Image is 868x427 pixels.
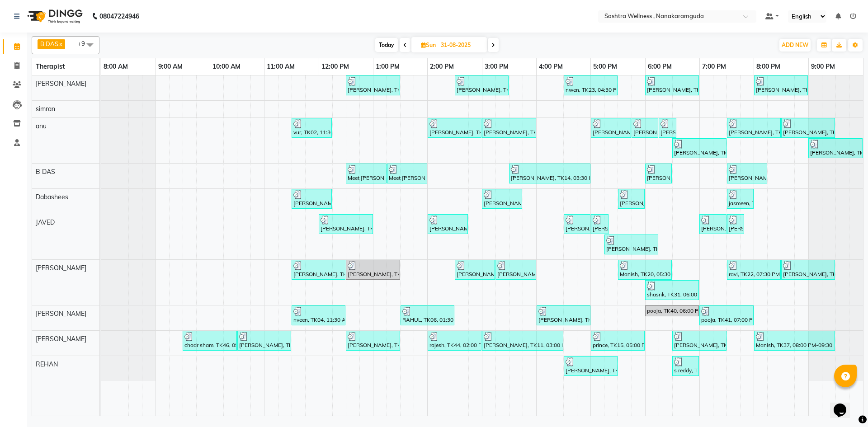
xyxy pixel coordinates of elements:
[782,119,834,136] div: [PERSON_NAME], TK48, 08:30 PM-09:30 PM, THREADING -EYERBROWS
[482,60,511,73] a: 3:00 PM
[101,60,130,73] a: 8:00 AM
[619,190,644,207] div: [PERSON_NAME], TK30, 05:30 PM-06:00 PM, GEL SET - TOUCH UP
[619,261,671,278] div: Manish, TK20, 05:30 PM-06:30 PM, NEAR BUY VOUCHERS - Swedish Classic Full Body Massage 60 mins+sh...
[238,332,290,349] div: [PERSON_NAME], TK01, 10:30 AM-11:30 AM, NEAR BUY VOUCHERS - Baliness Classic Full body massage 60...
[419,42,438,48] span: Sun
[605,236,657,253] div: [PERSON_NAME], TK19, 05:15 PM-06:15 PM, HAIR SPA - BASIC MEN
[36,335,86,343] span: [PERSON_NAME]
[347,77,399,94] div: [PERSON_NAME], TK08, 12:30 PM-01:30 PM, CLASSIC MASSAGES -Head Massage ( 60 mins )
[592,216,608,233] div: [PERSON_NAME], TK19, 05:00 PM-05:20 PM, HAIR CUT FOR MEN -[PERSON_NAME] Trim
[755,332,834,349] div: Manish, TK37, 08:00 PM-09:30 PM, NEAR BUY VOUCHERS - Aroma/Swedish Classic Full Body Massage (90 ...
[347,332,399,349] div: [PERSON_NAME], TK05, 12:30 PM-01:30 PM, NEAR BUY VOUCHERS - Aroma Classic Full Body Massage(60 mi...
[156,60,185,73] a: 9:00 AM
[782,42,808,48] span: ADD NEW
[320,216,372,233] div: [PERSON_NAME], TK16, 12:00 PM-01:00 PM, NEAR BUY VOUCHERS - men Hair cut+hair wash+styling
[36,105,55,113] span: simran
[264,60,297,73] a: 11:00 AM
[36,62,65,70] span: Therapist
[510,165,590,182] div: [PERSON_NAME], TK14, 03:30 PM-05:00 PM, GEL SET - GEL NEW SET+GEL POLISH
[23,4,85,29] img: logo
[782,261,834,278] div: [PERSON_NAME], TK36, 08:30 PM-09:30 PM, NEAR BUY VOUCHERS - Baliness Classic Full body massage 60...
[660,119,675,136] div: [PERSON_NAME], TK24, 06:15 PM-06:35 PM, STRIPLESS WAXING -Under Arms
[401,307,453,324] div: RAHUL, TK06, 01:30 PM-02:30 PM, NEAR BUY VOUCHERS - Aroma Classic Full Body Massage(60 mins+showe...
[779,39,811,52] button: ADD NEW
[591,60,619,73] a: 5:00 PM
[728,119,780,136] div: [PERSON_NAME], TK27, 07:30 PM-08:30 PM, THREADING -EYERBROWS
[438,38,483,52] input: 2025-08-31
[40,40,58,47] span: B DAS
[429,216,467,233] div: [PERSON_NAME], TK17, 02:00 PM-02:45 PM, HAIR STYLING FOR WOMEN -Blow dry medium with wash
[592,332,644,349] div: prince, TK15, 05:00 PM-06:00 PM, CLASSIC MASSAGES -Aromatherapy ( 60 mins )
[700,60,728,73] a: 7:00 PM
[483,332,562,349] div: [PERSON_NAME], TK11, 03:00 PM-04:30 PM, NEAR BUY VOUCHERS - Aroma/Swedish Classic Full Body Massa...
[429,119,481,136] div: [PERSON_NAME], TK12, 02:00 PM-03:00 PM, THREADING -EYERBROWS
[36,310,86,318] span: [PERSON_NAME]
[58,40,62,47] a: x
[646,165,671,182] div: [PERSON_NAME], TK21, 06:00 PM-06:30 PM, GEL SET - TOUCH UP
[632,119,657,136] div: [PERSON_NAME], TK24, 05:45 PM-06:15 PM, ADVANCE FLAVOUR WAXING -Full Hands
[36,360,58,368] span: REHAN
[373,60,402,73] a: 1:00 PM
[456,261,494,278] div: [PERSON_NAME], TK13, 02:30 PM-03:15 PM, PEDICURE -Spa Pedicure
[728,261,780,278] div: ravi, TK22, 07:30 PM-08:30 PM, NEAR BUY VOUCHERS - Swedish Classic Full Body Massage 60 mins+show...
[388,165,426,182] div: Meet [PERSON_NAME], TK10, 01:15 PM-02:00 PM, GEL SET - CALIENTE GEL POLISH TOES
[830,391,859,418] iframe: chat widget
[496,261,535,278] div: [PERSON_NAME], TK13, 03:15 PM-04:00 PM, MANICURE -Spa Manicure
[184,332,236,349] div: chadr sham, TK46, 09:30 AM-10:30 AM, NEAR BUY VOUCHERS - Aroma Classic Full Body Massage(60 mins+...
[347,165,386,182] div: Meet [PERSON_NAME], TK10, 12:30 PM-01:15 PM, GEL SET - GEL REFILL+GEL POLISH
[728,216,743,233] div: [PERSON_NAME], TK35, 07:30 PM-07:50 PM, HAIR CUT FOR MEN -[PERSON_NAME] Trim
[673,357,698,375] div: s reddy, TK45, 06:30 PM-07:00 PM, HAIR STYLING FOR WOMEN -Flat Blow Dry upto shoulder with wash
[347,261,399,278] div: [PERSON_NAME], TK08, 12:30 PM-01:30 PM, CLASSIC MASSAGES -Head Massage ( 60 mins )
[728,165,766,182] div: [PERSON_NAME], TK26, 07:30 PM-08:15 PM, GEL SET - GELXT NEW SET
[592,119,630,136] div: [PERSON_NAME], TK24, 05:00 PM-05:45 PM, Brazilian Bikini
[537,60,565,73] a: 4:00 PM
[292,190,331,207] div: [PERSON_NAME] P, TK07, 11:30 AM-12:15 PM, GEL SET - GEL REFILL+GEL POLISH
[36,264,86,272] span: [PERSON_NAME]
[292,119,331,136] div: vur, TK02, 11:30 AM-12:15 PM, CLEAN- UPS -Coffee Clean -Up
[429,332,481,349] div: rajesh, TK44, 02:00 PM-03:00 PM, NEAR BUY VOUCHERS - Aroma Classic Full Body Massage(60 mins+show...
[483,119,535,136] div: [PERSON_NAME], TK12, 03:00 PM-04:00 PM, THREADING -Upper lip
[809,60,837,73] a: 9:00 PM
[565,216,590,233] div: [PERSON_NAME], TK19, 04:30 PM-05:00 PM, HAIR CUT FOR MEN -Hair cut
[36,193,68,201] span: Dabashees
[483,190,521,207] div: [PERSON_NAME], TK25, 03:00 PM-03:45 PM, GEL SET - GEL REFILL+GEL POLISH
[36,168,55,176] span: B DAS
[565,77,617,94] div: nwen, TK23, 04:30 PM-05:30 PM, NEAR BUY VOUCHERS - Swedish Classic Full Body Massage 60 mins+show...
[673,140,726,157] div: [PERSON_NAME], TK24, 06:30 PM-07:30 PM, THREADING -EYERBROWS
[646,60,674,73] a: 6:00 PM
[36,80,86,88] span: [PERSON_NAME]
[565,357,617,375] div: [PERSON_NAME], TK33, 04:30 PM-05:30 PM, CLASSIC MASSAGES -Head Massage ( 60 mins )
[755,77,807,94] div: [PERSON_NAME], TK43, 08:00 PM-09:00 PM, CLASSIC MASSAGES -Aromatherapy ( 60 mins )
[673,332,726,349] div: [PERSON_NAME], TK34, 06:30 PM-07:30 PM, NEAR BUY VOUCHERS - Aroma Classic Full Body Massage(60 mi...
[538,307,590,324] div: [PERSON_NAME], TK39, 04:00 PM-05:00 PM, CLASSIC MASSAGES -Aromatherapy ( 60 mins )
[809,140,862,157] div: [PERSON_NAME], TK48, 09:00 PM-10:00 PM, THREADING -EYERBROWS
[428,60,456,73] a: 2:00 PM
[36,122,47,130] span: anu
[700,216,726,233] div: [PERSON_NAME], TK35, 07:00 PM-07:30 PM, HAIR CUT FOR MEN -Hair cut
[728,190,753,207] div: jasmeen, TK38, 07:30 PM-08:00 PM, GEL SET - TOUCH UP
[292,261,344,278] div: [PERSON_NAME], TK08, 11:30 AM-12:30 PM, CLASSIC MASSAGES -Swedish Massage ( 60 mins )
[210,60,243,73] a: 10:00 AM
[456,77,508,94] div: [PERSON_NAME], TK18, 02:30 PM-03:30 PM, CLASSIC MASSAGES -Foot Massage ( 60 mins )
[754,60,783,73] a: 8:00 PM
[646,282,698,299] div: shasnk, TK31, 06:00 PM-07:00 PM, NEAR BUY VOUCHERS - Swedish Classic Full Body Massage 60 mins+sh...
[292,307,344,324] div: nveen, TK04, 11:30 AM-12:30 PM, NEAR BUY VOUCHERS - Swedish Classic Full Body Massage 60 mins+sho...
[319,60,351,73] a: 12:00 PM
[99,4,139,29] b: 08047224946
[646,77,698,94] div: [PERSON_NAME], TK29, 06:00 PM-07:00 PM, NEAR BUY VOUCHERS - Aroma Classic Full Body Massage(60 mi...
[375,38,398,52] span: Today
[78,40,92,47] span: +9
[36,218,55,226] span: JAVED
[700,307,753,324] div: pooja, TK41, 07:00 PM-08:00 PM, NEAR BUY VOUCHERS - Swedish Classic Full Body Massage 60 mins+sho...
[646,307,698,315] div: pooja, TK40, 06:00 PM-07:00 PM, NEAR BUY VOUCHERS - Swedish Classic Full Body Massage 60 mins+sho...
